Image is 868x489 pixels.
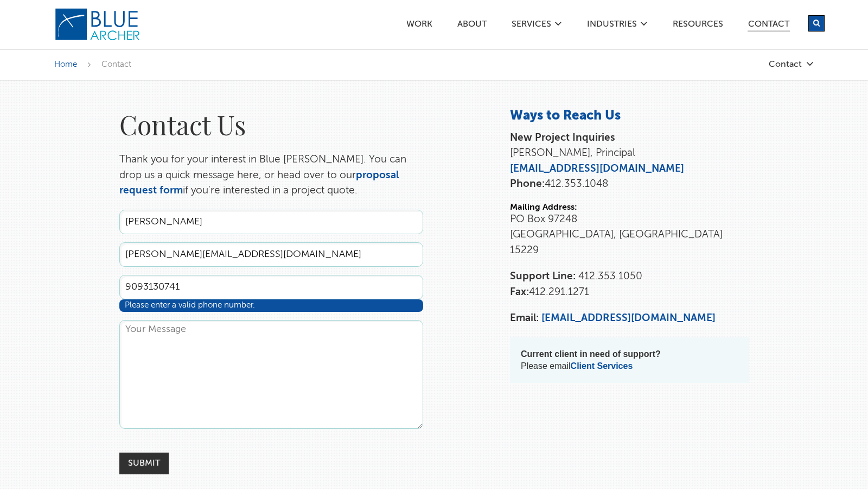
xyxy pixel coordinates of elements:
img: Blue Archer Logo [54,8,141,41]
a: Home [54,60,77,68]
input: Email Address * [119,242,423,267]
p: 412.291.1271 [510,269,749,300]
a: [EMAIL_ADDRESS][DOMAIN_NAME] [541,313,716,323]
a: [EMAIL_ADDRESS][DOMAIN_NAME] [510,164,684,174]
h3: Ways to Reach Us [510,108,749,125]
strong: New Project Inquiries [510,133,615,143]
a: Contact [705,60,814,69]
strong: Current client in need of support? [521,349,661,359]
a: SERVICES [511,20,552,32]
h1: Contact Us [119,108,423,141]
a: Contact [748,20,790,32]
strong: Fax: [510,287,529,297]
strong: Mailing Address: [510,203,577,212]
strong: Support Line: [510,271,576,281]
p: Thank you for your interest in Blue [PERSON_NAME]. You can drop us a quick message here, or head ... [119,152,423,199]
input: Submit [119,453,169,474]
span: Contact [101,60,131,68]
input: Phone Number * [119,275,423,299]
span: 412.353.1050 [578,271,642,281]
a: Client Services [571,361,633,371]
strong: Phone: [510,179,545,189]
a: Work [406,20,433,32]
input: Full Name * [119,210,423,234]
a: Industries [586,20,637,32]
strong: Email: [510,313,539,323]
p: [PERSON_NAME], Principal 412.353.1048 [510,130,749,192]
p: PO Box 97248 [GEOGRAPHIC_DATA], [GEOGRAPHIC_DATA] 15229 [510,212,749,259]
a: ABOUT [457,20,487,32]
div: Please enter a valid phone number. [119,299,423,312]
a: Resources [672,20,724,32]
p: Please email [521,348,738,372]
